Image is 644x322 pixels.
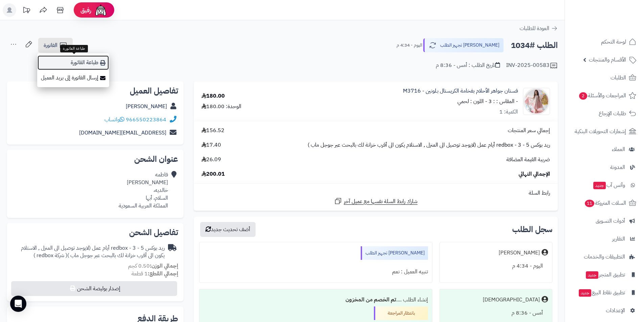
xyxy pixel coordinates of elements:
a: التقارير [569,231,640,247]
span: الإعدادات [606,306,625,315]
span: الأقسام والمنتجات [589,55,626,65]
span: 26.09 [201,156,221,164]
div: رابط السلة [196,189,555,197]
a: لوحة التحكم [569,34,640,50]
span: جديد [586,271,598,279]
div: الكمية: 1 [499,108,518,116]
small: اليوم - 4:34 م [397,42,422,49]
div: [PERSON_NAME] تجهيز الطلب [361,246,428,260]
a: [PERSON_NAME] [126,102,167,110]
a: تطبيق نقاط البيعجديد [569,284,640,301]
div: Open Intercom Messenger [10,296,26,312]
a: تطبيق المتجرجديد [569,267,640,283]
div: بانتظار المراجعة [374,306,428,320]
div: أمس - 8:36 م [444,306,548,320]
div: إنشاء الطلب .... [204,293,428,306]
div: فاطمه [PERSON_NAME] خالديه، السلام، أبها المملكة العربية السعودية [119,171,168,209]
img: ai-face.png [94,3,108,17]
a: طباعة الفاتورة [37,55,109,70]
div: الوحدة: 180.00 [201,103,241,110]
a: إشعارات التحويلات البنكية [569,123,640,140]
span: 200.01 [201,170,225,178]
small: 0.50 كجم [128,262,178,270]
span: 156.52 [201,127,224,134]
span: الطلبات [611,73,626,82]
span: الفاتورة [44,41,57,49]
a: شارك رابط السلة نفسها مع عميل آخر [334,197,418,205]
span: تطبيق نقاط البيع [578,288,625,297]
span: 2 [579,92,588,100]
span: طلبات الإرجاع [599,109,626,118]
a: وآتس آبجديد [569,177,640,193]
h3: سجل الطلب [512,225,552,233]
a: 966550223864 [126,116,166,124]
span: العملاء [612,145,625,154]
div: [PERSON_NAME] [499,249,540,257]
a: السلات المتروكة11 [569,195,640,211]
span: المراجعات والأسئلة [578,91,626,100]
img: 1748092100-IMG_4850-90x90.jpeg [523,88,550,115]
h2: عنوان الشحن [12,155,178,163]
img: logo-2.png [598,10,638,24]
small: - المقاس : : 3 [488,97,518,105]
h2: الطلب #1034 [511,39,558,52]
a: العودة للطلبات [520,24,558,32]
a: تحديثات المنصة [18,3,35,19]
a: الفاتورة [38,38,73,53]
a: الطلبات [569,70,640,86]
div: [DEMOGRAPHIC_DATA] [483,296,540,304]
span: ضريبة القيمة المضافة [506,156,550,164]
span: جديد [579,289,591,297]
span: ريد بوكس redbox - 3 - 5 أيام عمل (لايوجد توصيل الى المنزل , الاستلام يكون الى أقرب خزانة لك بالبح... [308,141,550,149]
a: الإعدادات [569,302,640,319]
button: [PERSON_NAME] تجهيز الطلب [423,38,504,52]
span: السلات المتروكة [584,198,626,208]
span: تطبيق المتجر [585,270,625,279]
span: وآتس آب [593,180,625,190]
button: أضف تحديث جديد [200,222,256,237]
span: إشعارات التحويلات البنكية [575,127,626,136]
button: إصدار بوليصة الشحن [11,281,177,296]
a: العملاء [569,141,640,157]
span: جديد [593,182,606,189]
a: فستان جواهر الأحلام بفخامة الكريستال بـلونين - M3716 [403,87,518,95]
div: تنبيه العميل : نعم [204,265,428,278]
small: 1 قطعة [132,270,178,278]
a: أدوات التسويق [569,213,640,229]
span: الإجمالي النهائي [519,170,550,178]
a: طلبات الإرجاع [569,105,640,122]
div: تاريخ الطلب : أمس - 8:36 م [436,61,500,69]
h2: تفاصيل العميل [12,87,178,95]
div: INV-2025-00583 [506,61,558,70]
a: التطبيقات والخدمات [569,249,640,265]
span: 11 [585,199,595,207]
span: شارك رابط السلة نفسها مع عميل آخر [344,198,418,205]
a: واتساب [104,116,124,124]
strong: إجمالي الوزن: [150,262,178,270]
h2: تفاصيل الشحن [12,228,178,237]
span: العودة للطلبات [520,24,549,32]
span: المدونة [610,163,625,172]
div: ريد بوكس redbox - 3 - 5 أيام عمل (لايوجد توصيل الى المنزل , الاستلام يكون الى أقرب خزانة لك بالبح... [12,244,165,260]
span: ( شركة redbox ) [33,251,67,259]
a: المراجعات والأسئلة2 [569,88,640,104]
div: اليوم - 4:34 م [444,259,548,273]
span: 17.40 [201,141,221,149]
span: لوحة التحكم [601,37,626,47]
span: رفيق [80,6,91,14]
a: [EMAIL_ADDRESS][DOMAIN_NAME] [79,129,166,137]
b: تم الخصم من المخزون [345,296,396,304]
span: التقارير [612,234,625,244]
strong: إجمالي القطع: [148,270,178,278]
small: - اللون : لحمي [457,97,487,105]
div: 180.00 [201,92,225,100]
span: التطبيقات والخدمات [584,252,625,262]
span: إجمالي سعر المنتجات [508,127,550,134]
a: إرسال الفاتورة إلى بريد العميل [37,70,109,85]
div: طباعة الفاتورة [60,45,88,52]
a: المدونة [569,159,640,175]
span: أدوات التسويق [596,216,625,226]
